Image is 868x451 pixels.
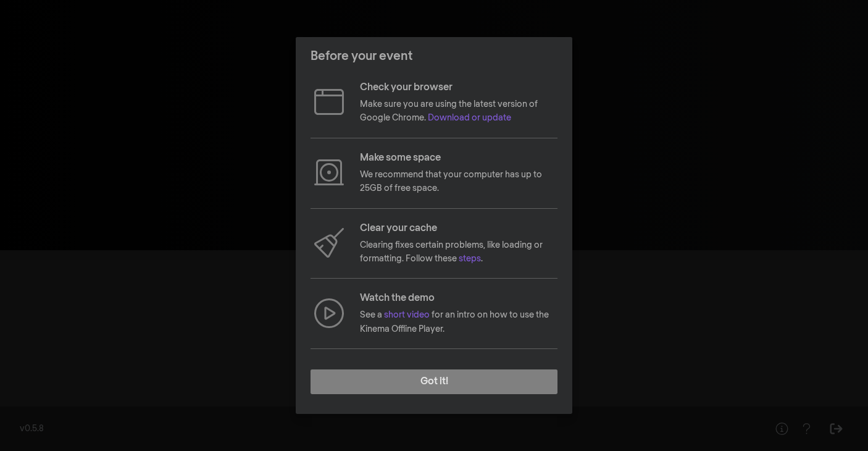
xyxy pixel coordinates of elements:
[360,98,557,125] p: Make sure you are using the latest version of Google Chrome.
[360,238,557,266] p: Clearing fixes certain problems, like loading or formatting. Follow these .
[360,221,557,236] p: Clear your cache
[459,255,481,263] a: steps
[360,168,557,196] p: We recommend that your computer has up to 25GB of free space.
[311,369,557,394] button: Got it!
[296,37,572,75] header: Before your event
[360,291,557,306] p: Watch the demo
[384,311,430,319] a: short video
[360,80,557,95] p: Check your browser
[360,308,557,336] p: See a for an intro on how to use the Kinema Offline Player.
[428,114,511,122] a: Download or update
[360,151,557,166] p: Make some space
